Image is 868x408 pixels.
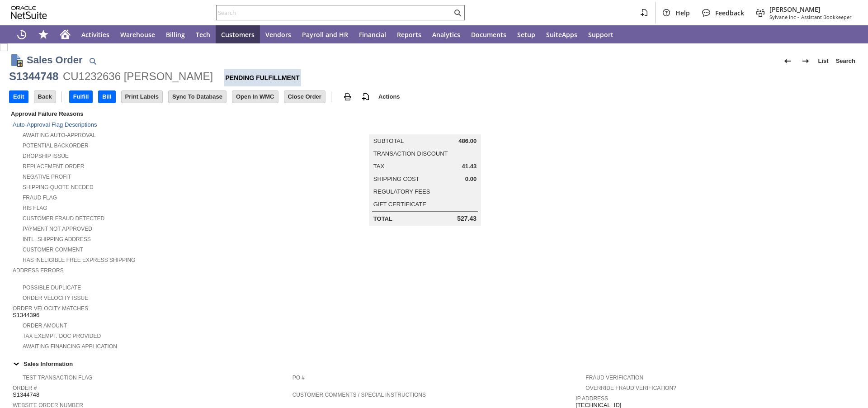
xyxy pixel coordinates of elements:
span: Feedback [715,9,744,17]
a: Negative Profit [23,174,71,180]
a: Dropship Issue [23,153,69,159]
a: SuiteApps [541,25,583,43]
a: Activities [76,25,115,43]
span: Setup [517,30,535,39]
svg: Recent Records [16,29,27,40]
h1: Sales Order [27,52,83,67]
span: Customers [221,30,255,39]
a: PO # [292,375,305,381]
a: Customer Comments / Special Instructions [292,392,426,398]
a: Customers [216,25,260,43]
span: 0.00 [465,176,476,183]
a: Shipping Cost [373,176,420,182]
a: Possible Duplicate [23,285,81,291]
a: Tax Exempt. Doc Provided [23,333,101,339]
a: Gift Certificate [373,201,426,208]
svg: Shortcuts [38,29,49,40]
span: Warehouse [120,30,155,39]
a: List [815,54,832,68]
a: Subtotal [373,138,404,144]
a: Order # [13,385,37,391]
a: Home [54,25,76,43]
a: Address Errors [13,267,64,274]
a: Total [373,215,392,222]
img: Quick Find [87,56,98,66]
span: Assistant Bookkeeper [801,14,852,20]
a: Order Velocity Issue [23,295,88,301]
a: Awaiting Financing Application [23,343,117,350]
input: Edit [9,91,28,103]
input: Open In WMC [232,91,278,103]
a: Setup [512,25,541,43]
svg: Home [60,29,71,40]
a: IP Address [576,395,608,402]
a: Potential Backorder [23,142,89,149]
a: Reports [392,25,427,43]
a: Order Velocity Matches [13,305,88,312]
input: Fulfill [70,91,93,103]
a: Transaction Discount [373,150,448,157]
span: S1344748 [13,391,39,399]
span: 41.43 [462,163,477,170]
input: Back [34,91,56,103]
svg: Search [452,7,463,18]
span: [PERSON_NAME] [769,5,852,14]
img: Previous [782,56,793,66]
input: Print Labels [122,91,162,103]
a: Auto-Approval Flag Descriptions [13,121,97,128]
a: Search [832,54,859,68]
a: Order Amount [23,323,67,329]
a: Financial [354,25,392,43]
a: Awaiting Auto-Approval [23,132,96,138]
input: Search [217,7,452,18]
span: Activities [81,30,109,39]
div: CU1232636 [PERSON_NAME] [63,69,213,84]
span: Help [675,9,690,17]
td: Sales Information [9,358,859,370]
a: Tech [190,25,216,43]
img: add-record.svg [360,91,371,102]
a: Payroll and HR [297,25,354,43]
div: Pending Fulfillment [224,69,301,86]
a: Tax [373,163,384,170]
div: Approval Failure Reasons [9,109,289,119]
div: S1344748 [9,69,58,84]
span: Support [588,30,613,39]
a: Fraud Verification [585,375,643,381]
span: Sylvane Inc [769,14,796,20]
caption: Summary [369,120,481,134]
img: print.svg [342,91,353,102]
a: Intl. Shipping Address [23,236,91,242]
span: SuiteApps [546,30,577,39]
span: - [797,14,799,20]
a: Vendors [260,25,297,43]
svg: logo [11,6,47,19]
a: RIS flag [23,205,47,211]
a: Billing [160,25,190,43]
a: Customer Fraud Detected [23,215,104,222]
span: 486.00 [458,138,476,145]
a: Replacement Order [23,163,84,170]
span: Reports [397,30,421,39]
span: Financial [359,30,386,39]
a: Recent Records [11,25,33,43]
span: 527.43 [457,215,476,223]
a: Actions [375,93,404,100]
a: Payment not approved [23,226,92,232]
img: Next [800,56,811,66]
a: Analytics [427,25,466,43]
a: Has Ineligible Free Express Shipping [23,257,135,263]
div: Sales Information [9,358,855,370]
a: Regulatory Fees [373,188,430,195]
a: Override Fraud Verification? [585,385,676,391]
a: Test Transaction Flag [23,375,92,381]
a: Customer Comment [23,247,83,253]
span: Vendors [265,30,291,39]
span: Analytics [432,30,460,39]
input: Sync To Database [169,91,226,103]
a: Shipping Quote Needed [23,184,94,190]
input: Close Order [284,91,325,103]
a: Fraud Flag [23,195,57,201]
span: Documents [471,30,506,39]
span: Tech [196,30,210,39]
